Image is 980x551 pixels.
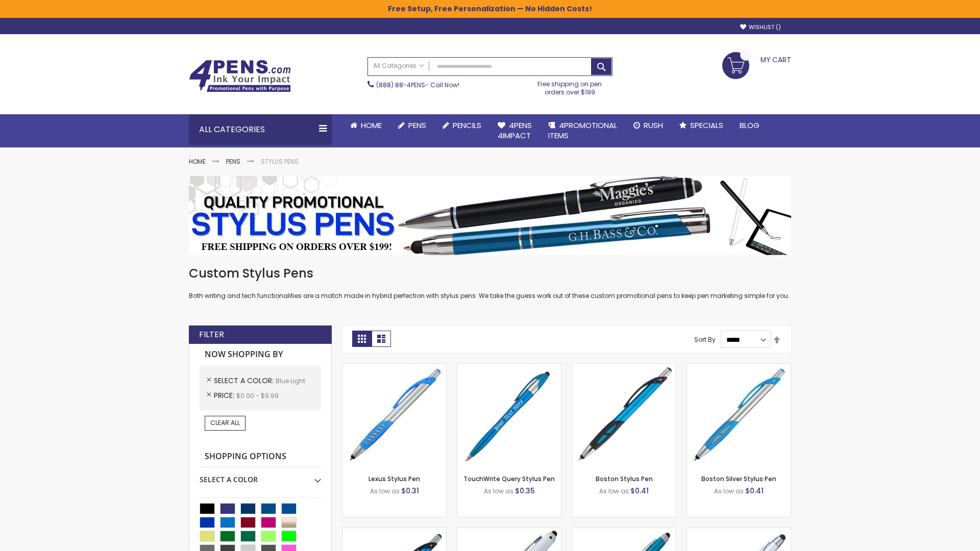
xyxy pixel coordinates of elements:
[701,474,776,483] a: Boston Silver Stylus Pen
[745,486,764,496] span: $0.41
[390,114,434,137] a: Pens
[457,363,561,372] a: TouchWrite Query Stylus Pen-Blue Light
[370,487,400,495] span: As low as
[199,329,224,340] strong: Filter
[714,487,744,495] span: As low as
[687,364,791,467] img: Boston Silver Stylus Pen-Blue - Light
[214,375,276,386] span: Select A Color
[457,528,561,536] a: Kimberly Logo Stylus Pens-LT-Blue
[457,364,561,467] img: TouchWrite Query Stylus Pen-Blue Light
[740,23,781,31] a: Wishlist
[261,157,299,166] strong: Stylus Pens
[434,114,489,137] a: Pencils
[690,120,723,131] span: Specials
[368,58,429,74] a: All Categories
[572,364,676,467] img: Boston Stylus Pen-Blue - Light
[205,416,246,430] a: Clear All
[189,60,291,92] img: 4Pens Custom Pens and Promotional Products
[342,364,446,467] img: Lexus Stylus Pen-Blue - Light
[671,114,731,137] a: Specials
[189,114,332,145] div: All Categories
[189,265,791,282] h1: Custom Stylus Pens
[342,363,446,372] a: Lexus Stylus Pen-Blue - Light
[189,265,791,300] div: Both writing and tech functionalities are a match made in hybrid perfection with stylus pens. We ...
[527,76,613,96] div: Free shipping on pen orders over $199
[498,120,532,141] span: 4Pens 4impact
[596,474,653,483] a: Boston Stylus Pen
[189,157,206,166] a: Home
[484,487,513,495] span: As low as
[687,363,791,372] a: Boston Silver Stylus Pen-Blue - Light
[644,120,663,131] span: Rush
[376,81,425,89] a: (888) 88-4PENS
[548,120,617,141] span: 4PROMOTIONAL ITEMS
[373,62,424,70] span: All Categories
[369,474,420,483] a: Lexus Stylus Pen
[200,467,321,485] div: Select A Color
[489,114,540,147] a: 4Pens4impact
[515,486,535,496] span: $0.35
[342,114,390,137] a: Home
[540,114,625,147] a: 4PROMOTIONALITEMS
[376,81,459,89] span: - Call Now!
[210,418,240,427] span: Clear All
[694,335,716,344] label: Sort By
[625,114,671,137] a: Rush
[361,120,382,131] span: Home
[740,120,759,131] span: Blog
[214,390,236,400] span: Price
[236,391,279,400] span: $0.00 - $9.99
[401,486,419,496] span: $0.31
[572,363,676,372] a: Boston Stylus Pen-Blue - Light
[200,344,321,365] strong: Now Shopping by
[463,474,555,483] a: TouchWrite Query Stylus Pen
[352,331,372,347] strong: Grid
[342,528,446,536] a: Lexus Metallic Stylus Pen-Blue - Light
[226,157,240,166] a: Pens
[408,120,426,131] span: Pens
[276,377,305,385] span: Blue Light
[189,176,791,255] img: Stylus Pens
[687,528,791,536] a: Silver Cool Grip Stylus Pen-Blue - Light
[453,120,481,131] span: Pencils
[731,114,768,137] a: Blog
[572,528,676,536] a: Lory Metallic Stylus Pen-Blue - Light
[599,487,629,495] span: As low as
[630,486,649,496] span: $0.41
[200,446,321,468] strong: Shopping Options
